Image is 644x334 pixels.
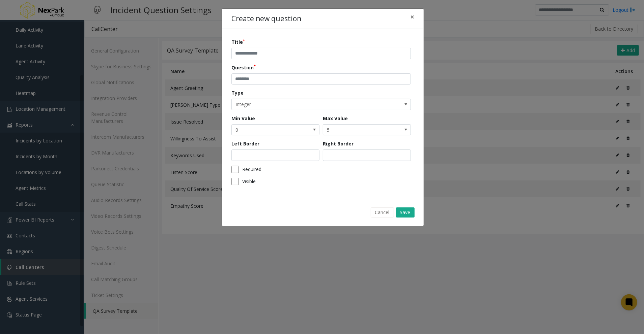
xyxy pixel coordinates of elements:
[232,125,302,135] span: 0
[405,9,419,25] button: Close
[410,12,414,22] span: ×
[323,125,393,135] span: 5
[242,166,261,173] label: Required
[231,140,319,147] label: Left Border
[231,89,411,96] label: Type
[323,115,411,122] label: Max Value
[232,99,375,110] span: Integer
[396,207,415,218] button: Save
[323,140,411,147] label: Right Border
[231,38,245,45] label: Title
[242,178,256,185] label: Visible
[231,64,256,71] label: Question
[231,115,319,122] label: Min Value
[371,207,394,218] button: Cancel
[231,13,301,24] h4: Create new question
